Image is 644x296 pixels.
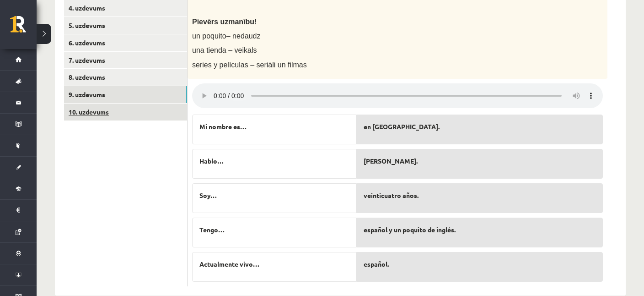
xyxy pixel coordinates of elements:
[192,46,257,54] span: una tienda – veikals
[64,17,187,34] a: 5. uzdevums
[364,225,456,235] span: español y un poquito de inglés.
[364,122,440,132] span: en [GEOGRAPHIC_DATA].
[10,16,37,39] a: Rīgas 1. Tālmācības vidusskola
[192,18,257,26] span: Pievērs uzmanību!
[64,86,187,103] a: 9. uzdevums
[192,61,307,69] span: series y películas – seriāli un filmas
[364,259,389,269] span: español.
[199,156,224,166] span: Hablo…
[192,32,226,40] span: un poquito
[199,259,259,269] span: Actualmente vivo…
[64,52,187,69] a: 7. uzdevums
[226,32,261,40] span: – nedaudz
[199,122,247,132] span: Mi nombre es…
[64,104,187,121] a: 10. uzdevums
[64,34,187,51] a: 6. uzdevums
[364,156,418,166] span: [PERSON_NAME].
[364,191,419,200] span: veinticuatro años.
[199,225,225,235] span: Tengo…
[199,191,217,200] span: Soy…
[64,69,187,86] a: 8. uzdevums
